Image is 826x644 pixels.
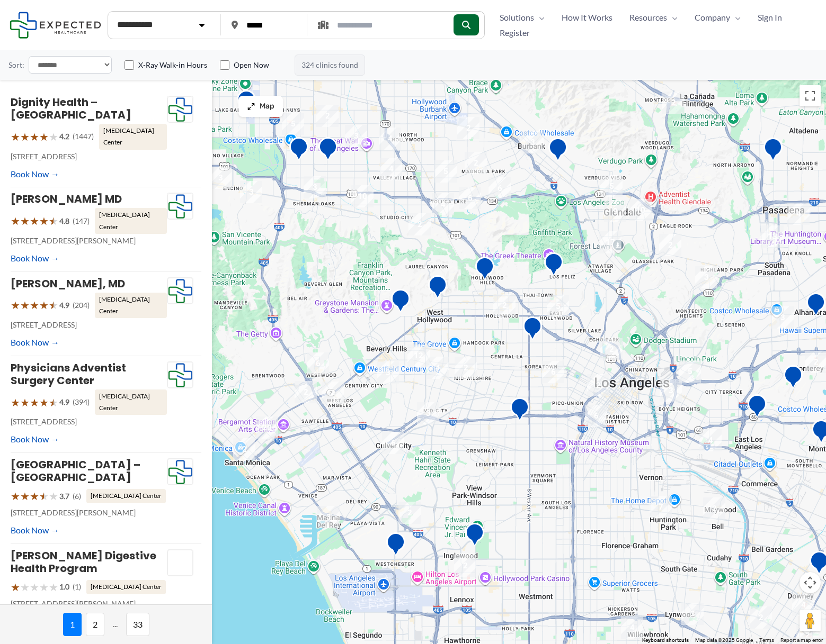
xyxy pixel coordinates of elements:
p: [STREET_ADDRESS][PERSON_NAME] [11,234,167,248]
span: ★ [39,211,49,231]
div: 3 [771,306,794,329]
span: ★ [20,127,30,147]
span: 1.0 [59,580,69,594]
div: 4 [379,128,401,150]
div: Hd Diagnostic Imaging [544,252,563,279]
span: 33 [126,613,149,636]
span: [MEDICAL_DATA] Center [95,208,167,234]
span: ★ [49,486,58,506]
a: [PERSON_NAME] Digestive Health Program [11,548,156,576]
div: 3 [209,167,232,189]
div: 2 [662,92,685,114]
div: 3 [660,379,682,402]
div: 2 [295,381,317,403]
div: 4 [427,357,449,379]
span: Menu Toggle [730,10,741,25]
span: ★ [11,211,20,231]
a: Book Now [11,334,59,350]
span: 2 [86,613,104,636]
img: Expected Healthcare Logo [167,459,193,485]
div: 2 [233,438,255,460]
a: [PERSON_NAME] MD [11,192,122,206]
div: 6 [585,405,607,427]
span: ★ [30,211,39,231]
button: Map camera controls [800,572,821,593]
div: 2 [316,105,339,127]
span: 4.9 [59,395,69,409]
div: Westchester Advanced Imaging [386,532,405,559]
button: Drag Pegman onto the map to open Street View [800,610,821,631]
button: Toggle fullscreen view [800,85,821,106]
span: ★ [49,577,58,597]
div: 2 [398,502,421,524]
span: 4.2 [59,130,69,143]
span: ★ [30,393,39,412]
div: 2 [493,294,516,316]
span: ★ [20,577,30,597]
div: 4 [787,203,810,225]
div: 2 [408,213,431,235]
img: Expected Healthcare Logo [167,193,193,220]
img: Expected Healthcare Logo - side, dark font, small [10,12,101,39]
img: Maximize [247,102,255,111]
p: [STREET_ADDRESS][PERSON_NAME] [11,506,167,520]
div: Western Diagnostic Radiology by RADDICO &#8211; West Hollywood [428,275,447,302]
span: Map [260,102,274,111]
a: [GEOGRAPHIC_DATA] – [GEOGRAPHIC_DATA] [11,457,140,485]
a: [PERSON_NAME], MD [11,276,125,291]
a: Report a map error [780,637,823,643]
div: Foothills Heights Care Center &#8211; Pasadena Nursing Facility &#038; Rehabilitation Center [763,138,783,165]
div: 2 [454,555,476,577]
div: Western Convalescent Hospital [510,397,529,424]
a: Sign In [749,10,791,25]
button: Map [238,96,283,117]
div: 5 [434,160,457,183]
div: University Imaging Center &#8211; Prohealth Advanced Imaging Medical Group, Inc. [289,137,308,164]
span: ★ [20,295,30,315]
img: Expected Healthcare Logo [167,96,193,123]
div: 2 [322,382,344,404]
p: [STREET_ADDRESS][PERSON_NAME] [11,597,167,611]
span: ★ [49,127,58,147]
div: 5 [282,113,304,135]
a: SolutionsMenu Toggle [491,10,553,25]
div: 5 [600,175,623,197]
span: ★ [20,486,30,506]
div: 2 [659,234,681,256]
div: 5 [679,360,701,383]
span: 3.7 [59,489,69,503]
span: ★ [49,211,58,231]
button: Keyboard shortcuts [642,637,689,644]
label: Open Now [234,60,269,70]
div: 6 [382,432,404,454]
a: Dignity Health – [GEOGRAPHIC_DATA] [11,95,131,122]
span: Resources [629,10,667,25]
span: Map data ©2025 Google [695,637,753,643]
div: 6 [307,352,329,375]
span: Menu Toggle [534,10,545,25]
span: Sign In [758,10,782,25]
span: (147) [73,214,90,228]
span: ★ [30,127,39,147]
div: 4 [792,594,814,616]
p: [STREET_ADDRESS] [11,415,167,429]
div: 20 [256,416,278,439]
span: Menu Toggle [667,10,678,25]
div: 3 [377,361,399,384]
a: Book Now [11,250,59,266]
div: 2 [750,606,772,629]
span: ★ [39,393,49,412]
a: CompanyMenu Toggle [686,10,749,25]
div: 10 [351,185,374,207]
span: (1) [73,580,81,594]
span: ★ [30,486,39,506]
span: 324 clinics found [295,55,365,76]
div: 3 [695,266,717,288]
span: ★ [39,295,49,315]
label: X-Ray Walk-in Hours [138,60,207,70]
span: ... [109,613,122,636]
span: (6) [73,489,81,503]
p: [STREET_ADDRESS] [11,150,167,164]
p: [STREET_ADDRESS] [11,318,167,332]
div: 3 [317,506,340,528]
